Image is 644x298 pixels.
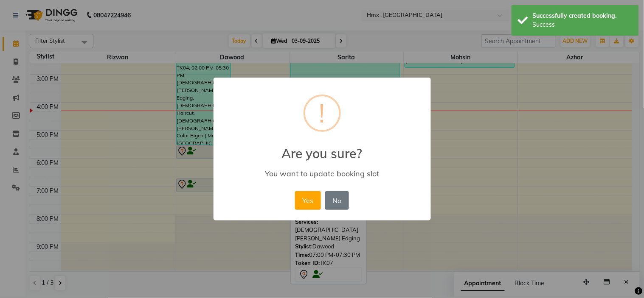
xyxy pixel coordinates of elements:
div: Success [533,20,633,29]
div: ! [319,96,325,130]
div: Successfully created booking. [533,11,633,20]
div: You want to update booking slot [225,169,418,178]
button: Yes [295,191,321,210]
button: No [325,191,349,210]
h2: Are you sure? [214,136,431,161]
